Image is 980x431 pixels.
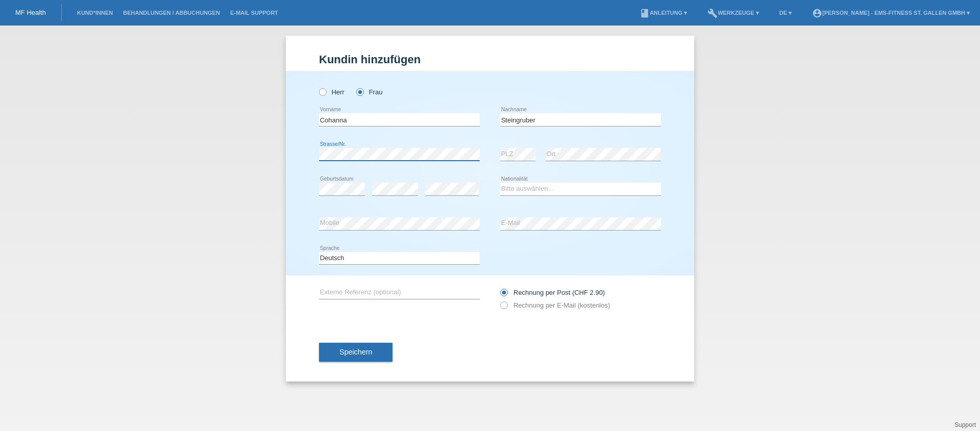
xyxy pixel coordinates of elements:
[774,10,797,16] a: DE ▾
[319,88,345,96] label: Herr
[634,10,692,16] a: bookAnleitung ▾
[500,301,507,314] input: Rechnung per E-Mail (kostenlos)
[640,8,650,18] i: book
[225,10,283,16] a: E-Mail Support
[72,10,118,16] a: Kund*innen
[319,53,661,66] h1: Kundin hinzufügen
[500,289,605,296] label: Rechnung per Post (CHF 2.90)
[339,348,372,356] span: Speichern
[812,8,822,18] i: account_circle
[954,421,976,428] a: Support
[356,88,363,95] input: Frau
[356,88,382,96] label: Frau
[500,301,610,309] label: Rechnung per E-Mail (kostenlos)
[807,10,975,16] a: account_circle[PERSON_NAME] - EMS-Fitness St. Gallen GmbH ▾
[118,10,225,16] a: Behandlungen / Abbuchungen
[15,9,46,16] a: MF Health
[702,10,764,16] a: buildWerkzeuge ▾
[319,88,326,95] input: Herr
[500,289,507,301] input: Rechnung per Post (CHF 2.90)
[319,343,393,362] button: Speichern
[707,8,718,18] i: build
